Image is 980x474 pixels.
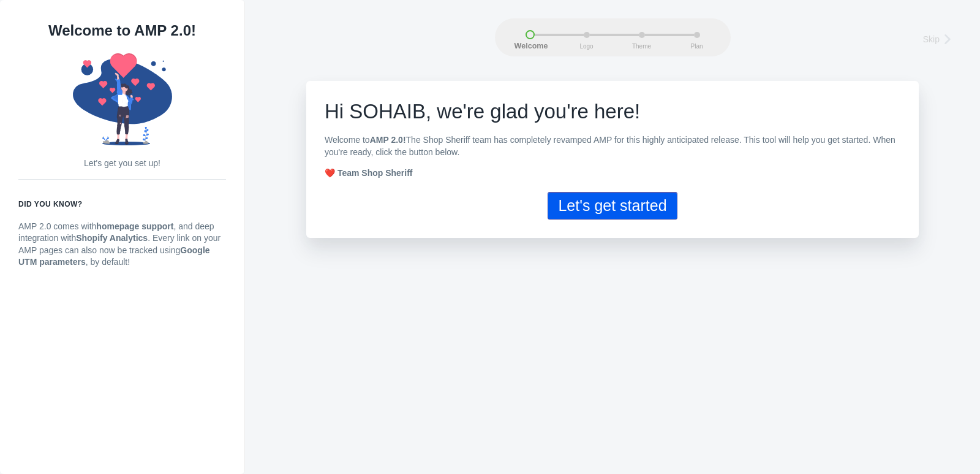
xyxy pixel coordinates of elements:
p: Welcome to The Shop Sheriff team has completely revamped AMP for this highly anticipated release.... [325,134,900,158]
h6: Did you know? [18,198,226,210]
span: Welcome [514,42,545,51]
span: Logo [571,43,602,50]
strong: ❤️ Team Shop Sheriff [325,168,413,178]
p: Let's get you set up! [18,158,226,170]
span: Plan [682,43,712,50]
span: Theme [627,43,657,50]
a: Skip [923,30,959,47]
h1: Welcome to AMP 2.0! [18,18,226,43]
strong: Google UTM parameters [18,245,210,267]
h1: e're glad you're here! [325,99,900,124]
iframe: Drift Widget Chat Controller [919,413,965,459]
strong: homepage support [96,221,173,231]
button: Let's get started [548,192,677,220]
span: Skip [923,33,940,45]
p: AMP 2.0 comes with , and deep integration with . Every link on your AMP pages can also now be tra... [18,221,226,269]
strong: Shopify Analytics [76,233,148,243]
span: Hi SOHAIB, w [325,100,451,123]
b: AMP 2.0! [370,135,406,145]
